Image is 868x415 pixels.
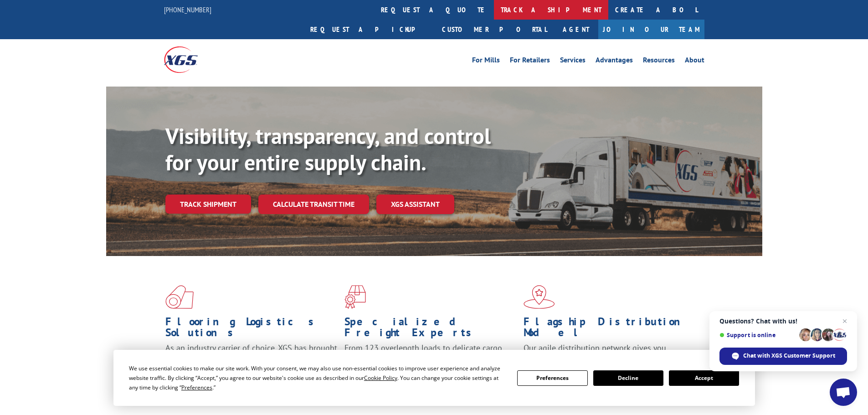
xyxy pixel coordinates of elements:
div: Chat with XGS Customer Support [719,348,847,365]
a: Customer Portal [435,20,554,39]
h1: Flagship Distribution Model [524,316,696,343]
span: As an industry carrier of choice, XGS has brought innovation and dedication to flooring logistics... [165,343,337,375]
div: We use essential cookies to make our site work. With your consent, we may also use non-essential ... [129,364,506,392]
span: Support is online [719,332,796,338]
h1: Specialized Freight Experts [344,316,517,343]
span: Close chat [839,316,850,327]
span: Preferences [181,384,212,391]
img: xgs-icon-flagship-distribution-model-red [524,285,555,309]
div: Cookie Consent Prompt [113,350,755,406]
span: Our agile distribution network gives you nationwide inventory management on demand. [524,343,691,364]
a: XGS ASSISTANT [376,195,454,214]
a: For Mills [472,56,500,67]
span: Cookie Policy [364,374,397,382]
a: Request a pickup [303,20,435,39]
a: [PHONE_NUMBER] [164,5,211,14]
p: From 123 overlength loads to delicate cargo, our experienced staff knows the best way to move you... [344,343,517,383]
button: Preferences [517,370,587,386]
a: Join Our Team [598,20,704,39]
img: xgs-icon-focused-on-flooring-red [344,285,366,309]
button: Decline [593,370,663,386]
a: Agent [554,20,598,39]
a: Advantages [596,56,633,67]
a: For Retailers [510,56,550,67]
button: Accept [669,370,739,386]
b: Visibility, transparency, and control for your entire supply chain. [165,122,491,176]
div: Open chat [830,379,857,406]
h1: Flooring Logistics Solutions [165,316,338,343]
a: Track shipment [165,195,251,214]
a: About [685,56,704,67]
img: xgs-icon-total-supply-chain-intelligence-red [165,285,194,309]
a: Resources [643,56,675,67]
span: Questions? Chat with us! [719,318,847,325]
a: Calculate transit time [258,195,369,214]
a: Services [560,56,586,67]
span: Chat with XGS Customer Support [743,352,835,360]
